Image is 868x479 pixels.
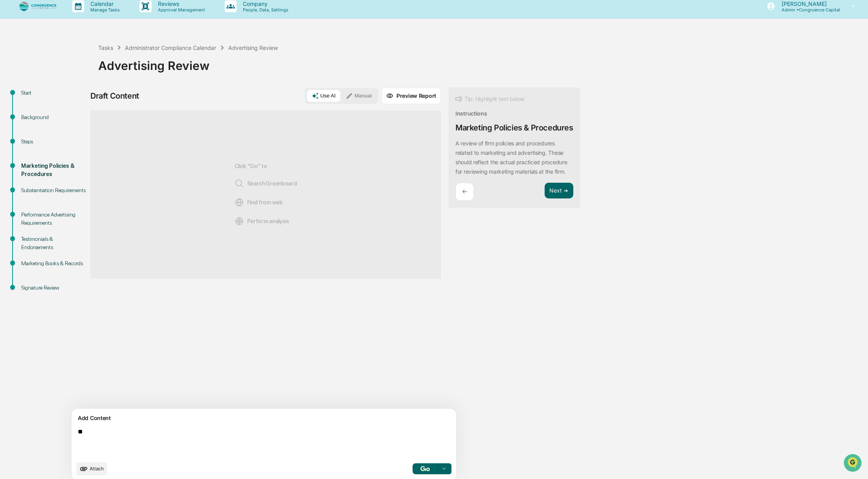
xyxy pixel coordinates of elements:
[235,217,244,226] img: Analysis
[21,235,86,251] div: Testimonials & Endorsements
[54,158,101,172] a: 🗄️Attestations
[5,173,53,187] a: 🔎Data Lookup
[19,1,57,12] img: logo
[228,44,278,51] div: Advertising Review
[21,162,86,178] div: Marketing Policies & Procedures
[90,466,104,472] span: Attach
[17,60,31,74] img: 8933085812038_c878075ebb4cc5468115_72.jpg
[20,36,130,44] input: Clear
[90,91,139,101] div: Draft Content
[76,413,451,423] div: Add Content
[98,44,113,51] div: Tasks
[462,188,467,195] p: ←
[341,90,376,102] button: Manual
[775,7,840,13] p: Admin • Congruence Capital
[125,44,216,51] div: Administrator Compliance Calendar
[98,52,864,73] div: Advertising Review
[76,462,107,475] button: upload document
[78,195,95,201] span: Pylon
[134,62,143,72] button: Start new chat
[237,0,292,7] p: Company
[237,7,292,13] p: People, Data, Settings
[455,123,573,132] div: Marketing Policies & Procedures
[235,179,297,188] span: Search Greenboard
[16,128,22,135] img: 1746055101610-c473b297-6a78-478c-a979-82029cc54cd1
[65,107,68,113] span: •
[122,86,143,95] button: See all
[152,0,209,7] p: Reviews
[152,7,209,13] p: Approval Management
[16,107,22,114] img: 1746055101610-c473b297-6a78-478c-a979-82029cc54cd1
[21,186,86,195] div: Substantiation Requirements
[455,140,567,175] p: A review of firm policies and procedures related to marketing and advertising. These should refle...
[21,211,86,227] div: Performance Advertising Requirements
[84,7,124,13] p: Manage Tasks
[775,0,840,7] p: [PERSON_NAME]
[8,17,143,29] p: How can we help?
[57,162,63,168] div: 🗄️
[8,99,20,112] img: Jack Rasmussen
[307,90,340,102] button: Use AI
[545,183,573,199] button: Next ➔
[84,0,124,7] p: Calendar
[70,128,86,134] span: [DATE]
[35,68,108,74] div: We're available if you need us!
[8,121,20,133] img: Jack Rasmussen
[8,176,14,183] div: 🔎
[235,217,289,226] span: Perform analysis
[70,107,86,113] span: [DATE]
[8,87,53,94] div: Past conversations
[16,176,50,184] span: Data Lookup
[235,198,244,207] img: Web
[35,60,129,68] div: Start new chat
[21,259,86,268] div: Marketing Books & Records
[21,89,86,97] div: Start
[843,453,864,474] iframe: Open customer support
[420,466,430,471] img: Go
[455,110,487,117] div: Instructions
[413,463,438,474] button: Go
[24,107,64,113] span: [PERSON_NAME]
[65,161,97,169] span: Attestations
[21,138,86,146] div: Steps
[21,284,86,292] div: Signature Review
[21,113,86,121] div: Background
[382,88,441,104] button: Preview Report
[55,195,95,201] a: Powered byPylon
[65,128,68,134] span: •
[8,60,22,74] img: 1746055101610-c473b297-6a78-478c-a979-82029cc54cd1
[235,198,283,207] span: Find from web
[5,158,54,172] a: 🖐️Preclearance
[8,162,14,168] div: 🖐️
[16,161,51,169] span: Preclearance
[455,94,525,104] div: Tip: Highlight text below
[235,123,297,266] div: Click "Go" to
[235,179,244,188] img: Search
[24,128,64,134] span: [PERSON_NAME]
